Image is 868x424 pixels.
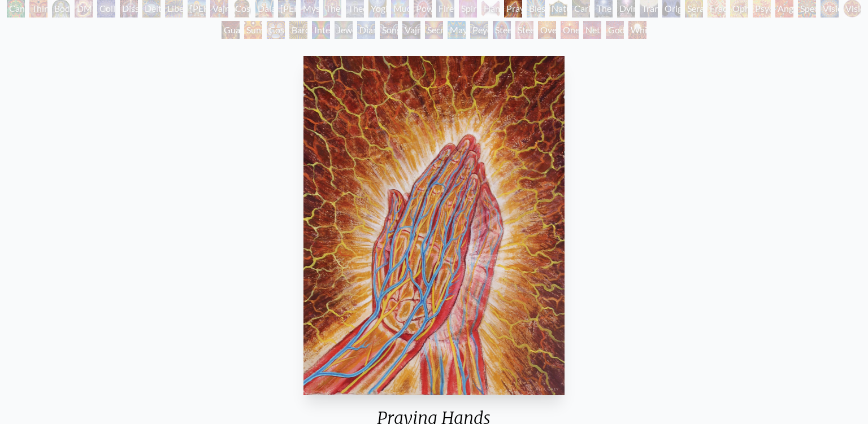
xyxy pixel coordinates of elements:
[222,21,240,39] div: Guardian of Infinite Vision
[561,21,579,39] div: One
[583,21,601,39] div: Net of Being
[357,21,375,39] div: Diamond Being
[515,21,533,39] div: Steeplehead 2
[380,21,398,39] div: Song of Vajra Being
[425,21,443,39] div: Secret Writing Being
[289,21,307,39] div: Bardo Being
[402,21,420,39] div: Vajra Being
[606,21,624,39] div: Godself
[628,21,646,39] div: White Light
[493,21,511,39] div: Steeplehead 1
[538,21,556,39] div: Oversoul
[303,56,564,395] img: Praying-Hands-2008-Alex-Grey-watermarked.jpg
[448,21,466,39] div: Mayan Being
[470,21,488,39] div: Peyote Being
[267,21,285,39] div: Cosmic Elf
[335,21,353,39] div: Jewel Being
[244,21,262,39] div: Sunyata
[312,21,330,39] div: Interbeing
